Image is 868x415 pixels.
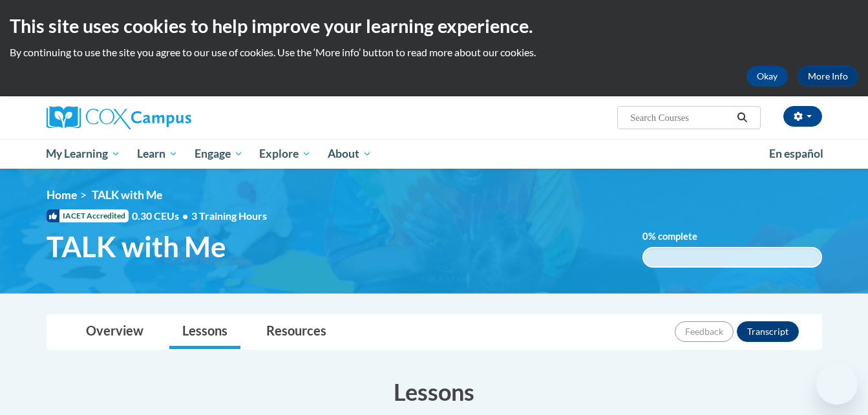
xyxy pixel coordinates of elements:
[46,146,120,162] span: My Learning
[38,139,129,169] a: My Learning
[675,321,734,342] button: Feedback
[47,106,191,129] img: Cox Campus
[642,231,648,242] span: 0
[191,209,267,222] span: 3 Training Hours
[642,229,717,244] label: % complete
[47,376,822,408] h3: Lessons
[132,209,191,223] span: 0.30 CEUs
[732,110,752,125] button: Search
[769,147,823,160] span: En español
[92,188,162,202] span: TALK with Me
[73,315,156,349] a: Overview
[195,146,243,162] span: Engage
[798,66,858,87] a: More Info
[169,315,240,349] a: Lessons
[47,229,226,264] span: TALK with Me
[251,139,319,169] a: Explore
[816,363,858,405] iframe: Button to launch messaging window
[746,66,788,87] button: Okay
[27,139,842,169] div: Main menu
[10,45,858,59] p: By continuing to use the site you agree to our use of cookies. Use the ‘More info’ button to read...
[186,139,251,169] a: Engage
[629,110,732,125] input: Search Courses
[319,139,380,169] a: About
[253,315,339,349] a: Resources
[47,188,77,202] a: Home
[47,106,292,129] a: Cox Campus
[761,140,832,167] a: En español
[259,146,311,162] span: Explore
[10,13,858,39] h2: This site uses cookies to help improve your learning experience.
[737,321,799,342] button: Transcript
[129,139,186,169] a: Learn
[783,106,822,127] button: Account Settings
[328,146,372,162] span: About
[137,146,178,162] span: Learn
[182,209,188,222] span: •
[47,209,129,222] span: IACET Accredited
